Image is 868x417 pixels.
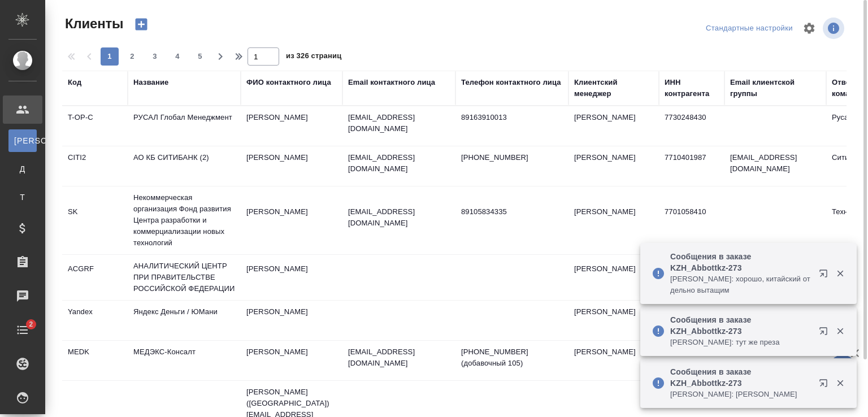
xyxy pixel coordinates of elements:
td: [PERSON_NAME] [568,301,659,340]
div: Код [68,77,81,88]
div: ФИО контактного лица [246,77,331,88]
button: 4 [168,47,186,66]
div: ИНН контрагента [665,77,719,99]
td: ACGRF [62,258,128,297]
td: 7730248430 [659,106,724,146]
p: [PHONE_NUMBER] (добавочный 105) [461,346,563,369]
td: Яндекс Деньги / ЮМани [128,301,241,340]
a: Д [8,158,37,180]
button: Открыть в новой вкладке [812,372,839,399]
p: 89163910013 [461,112,563,123]
p: Сообщения в заказе KZH_Abbottkz-273 [670,366,811,389]
span: Настроить таблицу [796,15,823,42]
td: 7701058410 [659,201,724,240]
span: [PERSON_NAME] [14,135,31,146]
button: Открыть в новой вкладке [812,320,839,347]
td: Yandex [62,301,128,340]
div: Email контактного лица [348,77,435,88]
button: Закрыть [828,268,852,279]
p: Сообщения в заказе KZH_Abbottkz-273 [670,314,811,337]
td: [PERSON_NAME] [241,201,342,240]
button: Закрыть [828,378,852,388]
p: [EMAIL_ADDRESS][DOMAIN_NAME] [348,112,450,134]
span: 3 [146,51,164,62]
td: [PERSON_NAME] [241,106,342,146]
span: Д [14,163,31,175]
td: [PERSON_NAME] [241,146,342,186]
span: Т [14,192,31,203]
span: 2 [22,319,40,330]
td: [PERSON_NAME] [568,201,659,240]
div: Email клиентской группы [730,77,821,99]
a: 2 [3,316,42,344]
td: МЕДЭКС-Консалт [128,341,241,380]
div: Название [133,77,168,88]
p: [PERSON_NAME]: хорошо, китайский отдельно вытащим [670,273,811,296]
td: MEDK [62,341,128,380]
span: из 326 страниц [286,49,341,66]
td: Некоммерческая организация Фонд развития Центра разработки и коммерциализации новых технологий [128,186,241,254]
p: [EMAIL_ADDRESS][DOMAIN_NAME] [348,152,450,175]
td: РУСАЛ Глобал Менеджмент [128,106,241,146]
td: T-OP-C [62,106,128,146]
p: [EMAIL_ADDRESS][DOMAIN_NAME] [348,206,450,229]
td: АНАЛИТИЧЕСКИЙ ЦЕНТР ПРИ ПРАВИТЕЛЬСТВЕ РОССИЙСКОЙ ФЕДЕРАЦИИ [128,255,241,300]
button: Открыть в новой вкладке [812,262,839,289]
span: 5 [191,51,209,62]
td: 7710401987 [659,146,724,186]
td: SK [62,201,128,240]
p: 89105834335 [461,206,563,218]
td: [PERSON_NAME] [568,146,659,186]
button: 5 [191,47,209,66]
div: split button [703,20,796,37]
button: 3 [146,47,164,66]
button: 2 [123,47,141,66]
p: [EMAIL_ADDRESS][DOMAIN_NAME] [348,346,450,369]
span: 2 [123,51,141,62]
button: Закрыть [828,326,852,336]
a: [PERSON_NAME] [8,129,37,152]
span: 4 [168,51,186,62]
td: [PERSON_NAME] [568,341,659,380]
td: [PERSON_NAME] [241,301,342,340]
p: [PERSON_NAME]: [PERSON_NAME] [670,389,811,400]
div: Телефон контактного лица [461,77,561,88]
td: CITI2 [62,146,128,186]
td: [PERSON_NAME] [568,106,659,146]
td: [PERSON_NAME] [241,341,342,380]
span: Клиенты [62,15,123,33]
p: Сообщения в заказе KZH_Abbottkz-273 [670,251,811,273]
span: Посмотреть информацию [823,18,847,39]
button: Создать [128,15,155,34]
td: [PERSON_NAME] [241,258,342,297]
td: [EMAIL_ADDRESS][DOMAIN_NAME] [724,146,826,186]
a: Т [8,186,37,208]
div: Клиентский менеджер [574,77,653,99]
p: [PHONE_NUMBER] [461,152,563,163]
td: АО КБ СИТИБАНК (2) [128,146,241,186]
td: [PERSON_NAME] [568,258,659,297]
p: [PERSON_NAME]: тут же преза [670,337,811,348]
